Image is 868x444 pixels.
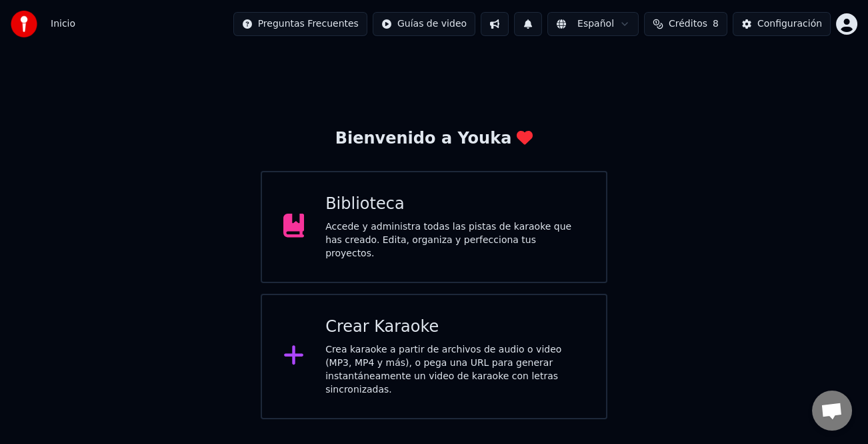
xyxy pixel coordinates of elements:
button: Preguntas Frecuentes [233,12,367,36]
span: Inicio [51,17,75,31]
div: Biblioteca [325,194,585,215]
div: Crear Karaoke [325,316,585,338]
div: Accede y administra todas las pistas de karaoke que has creado. Edita, organiza y perfecciona tus... [325,220,585,260]
a: Chat abierto [812,391,852,431]
nav: breadcrumb [51,17,75,31]
img: youka [11,11,37,37]
button: Créditos8 [644,12,727,36]
div: Bienvenido a Youka [335,128,533,150]
button: Guías de video [373,12,475,36]
span: Créditos [669,17,707,31]
span: 8 [713,17,719,31]
button: Configuración [733,12,831,36]
div: Configuración [757,17,822,31]
div: Crea karaoke a partir de archivos de audio o video (MP3, MP4 y más), o pega una URL para generar ... [325,343,585,397]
